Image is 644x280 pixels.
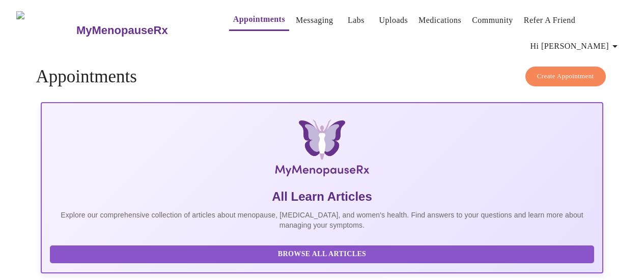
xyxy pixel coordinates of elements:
[292,10,337,30] button: Messaging
[134,119,509,180] img: MyMenopauseRx Logo
[524,13,576,27] a: Refer a Friend
[76,24,168,37] h3: MyMenopauseRx
[75,13,208,48] a: MyMenopauseRx
[50,189,594,205] h5: All Learn Articles
[340,10,373,30] button: Labs
[414,10,465,30] button: Medications
[526,36,625,56] button: Hi [PERSON_NAME]
[229,9,289,31] button: Appointments
[520,10,580,30] button: Refer a Friend
[50,245,594,263] button: Browse All Articles
[50,249,596,258] a: Browse All Articles
[348,13,365,27] a: Labs
[375,10,412,30] button: Uploads
[379,13,408,27] a: Uploads
[16,11,75,49] img: MyMenopauseRx Logo
[36,67,608,87] h4: Appointments
[525,67,606,86] button: Create Appointment
[418,13,461,27] a: Medications
[537,71,594,82] span: Create Appointment
[296,13,333,27] a: Messaging
[530,39,621,53] span: Hi [PERSON_NAME]
[472,13,513,27] a: Community
[50,210,594,230] p: Explore our comprehensive collection of articles about menopause, [MEDICAL_DATA], and women's hea...
[468,10,517,30] button: Community
[233,12,285,26] a: Appointments
[60,248,583,261] span: Browse All Articles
